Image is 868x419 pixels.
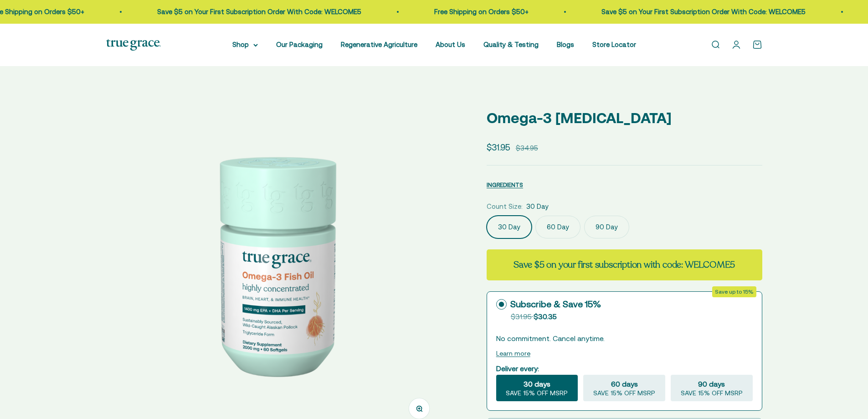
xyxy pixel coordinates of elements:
[516,143,538,154] compare-at-price: $34.95
[419,8,514,16] a: Free Shipping on Orders $50+
[487,106,762,129] p: Omega-3 [MEDICAL_DATA]
[487,181,523,188] span: INGREDIENTS
[436,41,465,48] a: About Us
[557,41,574,48] a: Blogs
[514,259,735,271] strong: Save $5 on your first subscription with code: WELCOME5
[487,179,523,190] button: INGREDIENTS
[483,41,539,48] a: Quality & Testing
[341,41,417,48] a: Regenerative Agriculture
[586,6,791,17] p: Save $5 on Your First Subscription Order With Code: WELCOME5
[592,41,636,48] a: Store Locator
[232,39,258,50] summary: Shop
[276,41,323,48] a: Our Packaging
[526,201,549,212] span: 30 Day
[487,140,510,154] sale-price: $31.95
[487,201,523,212] legend: Count Size:
[142,6,346,17] p: Save $5 on Your First Subscription Order With Code: WELCOME5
